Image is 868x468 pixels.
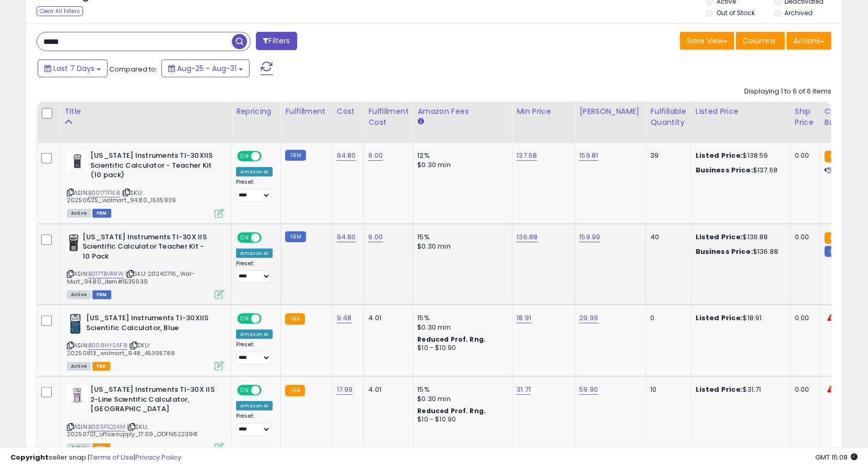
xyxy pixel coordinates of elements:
[743,36,776,46] span: Columns
[795,313,812,323] div: 0.00
[517,150,537,161] a: 137.68
[517,106,570,117] div: Min Price
[260,386,277,395] span: OFF
[579,313,598,323] a: 29.99
[177,63,237,74] span: Aug-25 - Aug-31
[417,106,508,117] div: Amazon Fees
[88,423,125,431] a: B005F1Q24M
[337,313,352,323] a: 9.48
[795,151,812,160] div: 0.00
[368,106,408,128] div: Fulfillment Cost
[238,152,251,161] span: ON
[825,232,844,244] small: FBA
[680,32,734,50] button: Save View
[67,151,224,217] div: ASIN:
[236,167,273,177] div: Amazon AI
[417,232,504,242] div: 15%
[696,166,782,175] div: $137.68
[86,313,213,335] b: [US_STATE] Instruments TI-30XIIS Scientific Calculator, Blue
[650,385,683,394] div: 10
[337,106,360,117] div: Cost
[696,232,743,242] b: Listed Price:
[236,341,273,365] div: Preset:
[417,160,504,170] div: $0.30 min
[88,341,127,350] a: B008HYSAF8
[368,385,405,394] div: 4.01
[67,151,88,172] img: 31bQz3brGwL._SL40_.jpg
[10,452,49,462] strong: Copyright
[285,385,304,396] small: FBA
[89,452,134,462] a: Terms of Use
[696,106,786,117] div: Listed Price
[285,231,306,242] small: FBM
[795,106,816,128] div: Ship Price
[67,209,91,218] span: All listings currently available for purchase on Amazon
[64,106,227,117] div: Title
[337,150,356,161] a: 94.80
[238,314,251,323] span: ON
[736,32,785,50] button: Columns
[368,313,405,323] div: 4.01
[696,384,743,394] b: Listed Price:
[88,189,120,197] a: B0017TF1E8
[417,335,486,344] b: Reduced Prof. Rng.
[236,179,273,202] div: Preset:
[795,385,812,394] div: 0.00
[88,270,124,278] a: B017TBVRRW
[650,151,683,160] div: 39
[815,452,858,462] span: 2025-09-8 15:08 GMT
[67,362,91,371] span: All listings currently available for purchase on Amazon
[135,452,181,462] a: Privacy Policy
[696,247,782,256] div: $136.88
[650,313,683,323] div: 0
[238,386,251,395] span: ON
[368,150,383,161] a: 9.00
[90,385,217,417] b: [US_STATE] Instruments TI-30X IIS 2-Line Scientific Calculator, [GEOGRAPHIC_DATA]
[236,106,276,117] div: Repricing
[696,165,753,175] b: Business Price:
[92,362,110,371] span: FBA
[795,232,812,242] div: 0.00
[38,60,108,77] button: Last 7 Days
[285,150,306,161] small: FBM
[717,8,755,17] label: Out of Stock
[260,233,277,242] span: OFF
[92,209,111,218] span: FBM
[579,384,598,395] a: 59.90
[236,401,273,411] div: Amazon AI
[238,233,251,242] span: ON
[67,385,224,451] div: ASIN:
[67,290,91,299] span: All listings currently available for purchase on Amazon
[236,260,273,284] div: Preset:
[517,232,537,242] a: 136.88
[417,117,424,126] small: Amazon Fees.
[579,150,598,161] a: 159.81
[417,406,486,415] b: Reduced Prof. Rng.
[53,63,95,74] span: Last 7 Days
[825,151,844,162] small: FBA
[109,64,157,74] span: Compared to:
[161,60,250,77] button: Aug-25 - Aug-31
[90,151,217,183] b: [US_STATE] Instruments TI-30XIIS Scientific Calculator - Teacher Kit (10 pack)
[650,232,683,242] div: 40
[417,313,504,323] div: 15%
[696,151,782,160] div: $138.59
[417,323,504,332] div: $0.30 min
[417,415,504,424] div: $10 - $10.90
[285,313,304,325] small: FBA
[67,232,224,298] div: ASIN:
[260,152,277,161] span: OFF
[696,313,743,323] b: Listed Price:
[67,341,175,357] span: | SKU: 20250813_walmart_9.48_45395788
[417,242,504,251] div: $0.30 min
[337,232,356,242] a: 94.80
[83,232,209,264] b: [US_STATE] Instruments TI-30X IIS Scientific Calculator Teacher Kit - 10 Pack
[579,106,641,117] div: [PERSON_NAME]
[67,313,224,369] div: ASIN:
[517,313,531,323] a: 18.91
[787,32,831,50] button: Actions
[417,151,504,160] div: 12%
[67,423,198,438] span: | SKU: 20250701_officesupply_17.99_ODFN6223941
[337,384,353,395] a: 17.99
[37,6,83,16] div: Clear All Filters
